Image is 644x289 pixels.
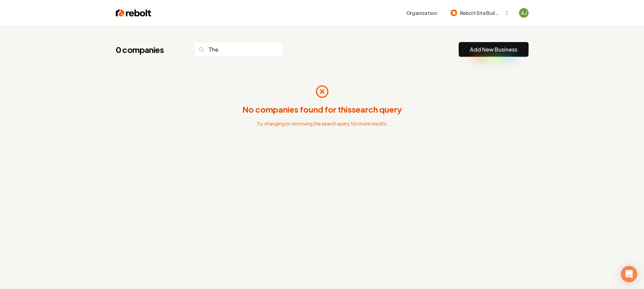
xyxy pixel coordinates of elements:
button: Organization [402,7,441,19]
p: No companies found for this search query [242,104,402,115]
img: Rebolt Logo [116,8,151,18]
a: Add New Business [470,45,517,54]
img: Rebolt Site Builder [450,9,457,16]
input: Search... [195,42,283,57]
button: Open user button [519,8,529,18]
h1: 0 companies [116,44,181,55]
button: Add New Business [459,42,529,57]
div: Open Intercom Messenger [621,266,637,282]
p: Try changing or removing the search query for more results. [256,120,388,127]
img: AJ Nimeh [519,8,529,18]
span: Rebolt Site Builder [460,9,501,17]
